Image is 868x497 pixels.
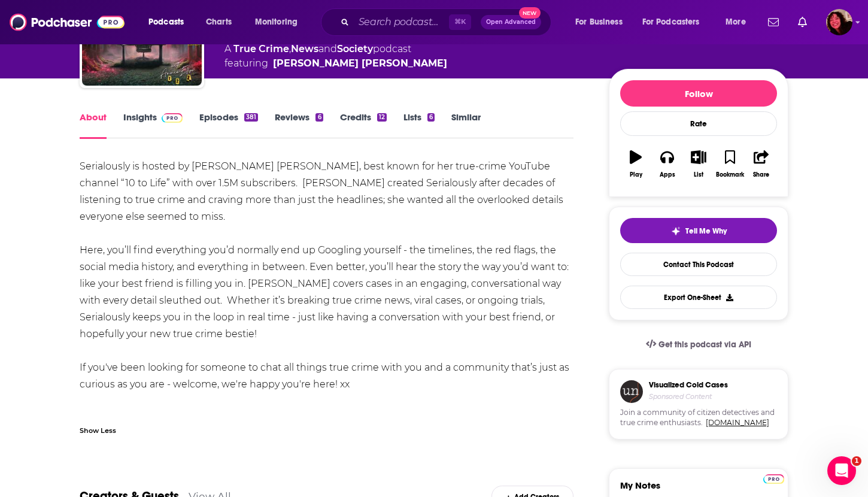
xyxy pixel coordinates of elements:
div: A podcast [224,42,447,71]
a: Annie Elise [273,56,447,71]
span: Podcasts [148,14,184,31]
a: Lists6 [403,111,435,139]
button: open menu [567,13,638,32]
span: Logged in as Kathryn-Musilek [826,9,852,35]
div: Bookmark [716,171,744,178]
a: Pro website [763,472,784,484]
button: open menu [247,13,313,32]
div: Serialously is hosted by [PERSON_NAME] [PERSON_NAME], best known for her true-crime YouTube chann... [80,158,573,426]
a: Society [337,43,373,54]
button: open menu [717,13,761,32]
img: Podchaser Pro [763,474,784,484]
span: Open Advanced [486,19,536,25]
button: Open AdvancedNew [481,15,541,29]
span: For Business [575,14,623,31]
a: Visualized Cold CasesSponsored ContentJoin a community of citizen detectives and true crime enthu... [609,369,788,468]
span: For Podcasters [642,14,700,31]
img: coldCase.18b32719.png [620,380,643,403]
button: Share [746,143,777,186]
div: 12 [377,113,387,122]
div: Apps [660,171,675,178]
a: Episodes381 [199,111,258,139]
span: featuring [224,56,447,71]
div: Share [753,171,769,178]
img: Podchaser - Follow, Share and Rate Podcasts [10,11,125,34]
a: Contact This Podcast [620,253,777,276]
span: ⌘ K [449,14,471,30]
iframe: Intercom live chat [827,456,856,485]
span: Tell Me Why [685,226,727,236]
button: open menu [635,13,717,32]
button: Play [620,143,651,186]
a: [DOMAIN_NAME] [706,418,769,427]
img: User Profile [826,9,852,35]
button: Export One-Sheet [620,286,777,309]
div: 381 [244,113,258,122]
a: Credits12 [340,111,387,139]
span: Charts [206,14,232,31]
img: Podchaser Pro [162,113,183,123]
div: 6 [427,113,435,122]
span: 1 [852,456,861,466]
a: News [291,43,318,54]
button: tell me why sparkleTell Me Why [620,218,777,243]
button: Bookmark [714,143,745,186]
h3: Visualized Cold Cases [649,380,728,390]
span: Join a community of citizen detectives and true crime enthusiasts. [620,408,777,428]
div: Rate [620,111,777,136]
a: Reviews6 [275,111,323,139]
div: Play [630,171,642,178]
a: Show notifications dropdown [793,12,812,32]
button: Follow [620,80,777,107]
span: Monitoring [255,14,298,31]
span: More [726,14,746,31]
span: Get this podcast via API [658,340,751,350]
div: 6 [315,113,323,122]
a: InsightsPodchaser Pro [123,111,183,139]
span: and [318,43,337,54]
input: Search podcasts, credits, & more... [354,13,449,32]
a: Get this podcast via API [636,330,761,359]
button: Show profile menu [826,9,852,35]
a: Charts [198,13,239,32]
div: List [694,171,703,178]
a: Similar [451,111,481,139]
button: List [683,143,714,186]
button: Apps [651,143,682,186]
span: New [519,7,541,19]
h4: Sponsored Content [649,392,728,401]
a: True Crime [233,43,289,54]
img: tell me why sparkle [671,226,681,236]
a: Show notifications dropdown [763,12,784,32]
span: , [289,43,291,54]
button: open menu [140,13,199,32]
a: About [80,111,107,139]
div: Search podcasts, credits, & more... [332,8,563,36]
